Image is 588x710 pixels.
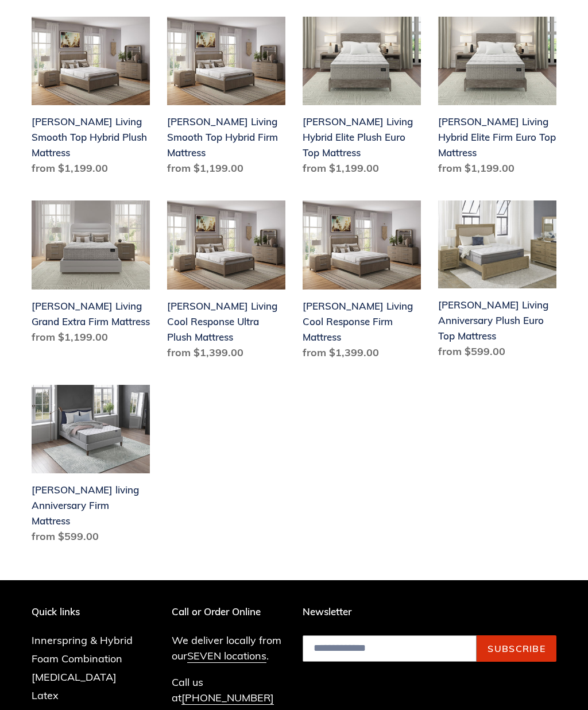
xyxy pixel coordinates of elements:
[32,670,117,684] a: [MEDICAL_DATA]
[303,606,556,618] p: Newsletter
[303,200,421,365] a: Scott Living Cool Response Firm Mattress
[477,635,556,662] button: Subscribe
[32,385,150,549] a: Scott living Anniversary Firm Mattress
[303,17,421,181] a: Scott Living Hybrid Elite Plush Euro Top Mattress
[488,643,546,654] span: Subscribe
[32,200,150,349] a: Scott Living Grand Extra Firm Mattress
[32,652,122,665] a: Foam Combination
[32,634,133,647] a: Innerspring & Hybrid
[187,649,266,663] a: SEVEN locations
[32,689,59,702] a: Latex
[167,200,285,365] a: Scott Living Cool Response Ultra Plush Mattress
[32,606,150,618] p: Quick links
[172,606,286,618] p: Call or Order Online
[438,17,556,181] a: Scott Living Hybrid Elite Firm Euro Top Mattress
[32,17,150,181] a: Scott Living Smooth Top Hybrid Plush Mattress
[303,635,477,662] input: Email address
[172,632,286,663] p: We deliver locally from our .
[167,17,285,181] a: Scott Living Smooth Top Hybrid Firm Mattress
[438,200,556,363] a: Scott Living Anniversary Plush Euro Top Mattress
[181,691,274,705] a: [PHONE_NUMBER]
